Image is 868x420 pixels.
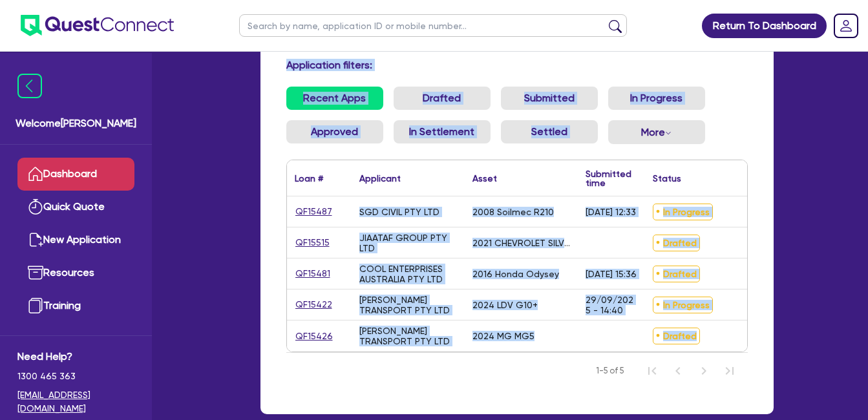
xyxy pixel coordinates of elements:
div: Status [653,174,681,183]
a: In Progress [608,87,705,110]
div: JIAATAF GROUP PTY LTD [359,233,457,253]
img: quest-connect-logo-blue [21,15,174,36]
span: Need Help? [17,349,134,364]
a: Training [17,289,134,322]
div: [PERSON_NAME] TRANSPORT PTY LTD [359,326,457,346]
div: Applicant [359,174,401,183]
a: QF15487 [295,204,333,219]
a: Dashboard [17,158,134,191]
div: [PERSON_NAME] TRANSPORT PTY LTD [359,295,457,315]
div: SGD CIVIL PTY LTD [359,207,439,217]
a: QF15426 [295,329,333,344]
a: Quick Quote [17,191,134,224]
a: Drafted [394,87,491,110]
span: In Progress [653,297,713,313]
div: Asset [472,174,497,183]
a: Resources [17,257,134,289]
button: Dropdown toggle [608,120,705,144]
img: training [28,298,43,313]
div: [DATE] 12:33 [586,207,636,217]
a: Settled [501,120,598,143]
button: First Page [639,358,665,384]
input: Search by name, application ID or mobile number... [239,14,627,37]
div: 2024 MG MG5 [472,331,535,341]
div: [DATE] 15:36 [586,269,637,279]
img: resources [28,265,43,280]
a: Dropdown toggle [829,9,863,43]
div: 2021 CHEVROLET SILVERADO [472,238,570,248]
span: 1-5 of 5 [596,364,624,377]
span: Drafted [653,266,700,282]
a: Return To Dashboard [702,14,827,38]
button: Last Page [717,358,743,384]
a: QF15481 [295,266,331,281]
button: Next Page [691,358,717,384]
div: 2016 Honda Odysey [472,269,559,279]
a: [EMAIL_ADDRESS][DOMAIN_NAME] [17,388,134,415]
div: 2008 Soilmec R210 [472,207,554,217]
a: New Application [17,224,134,257]
div: 29/09/2025 - 14:40 [586,295,637,315]
img: new-application [28,232,43,247]
span: Welcome [PERSON_NAME] [16,116,136,131]
img: icon-menu-close [17,74,42,98]
span: In Progress [653,204,713,220]
div: COOL ENTERPRISES AUSTRALIA PTY LTD [359,264,457,284]
a: Recent Apps [286,87,383,110]
div: 2024 LDV G10+ [472,300,538,310]
img: quick-quote [28,199,43,215]
button: Previous Page [665,358,691,384]
span: 1300 465 363 [17,370,134,383]
div: Loan # [295,174,323,183]
span: Drafted [653,235,700,251]
a: QF15422 [295,297,333,312]
div: Submitted time [586,169,631,187]
a: Approved [286,120,383,143]
span: Drafted [653,328,700,344]
a: In Settlement [394,120,491,143]
a: QF15515 [295,235,330,250]
a: Submitted [501,87,598,110]
h4: Application filters: [286,59,748,71]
